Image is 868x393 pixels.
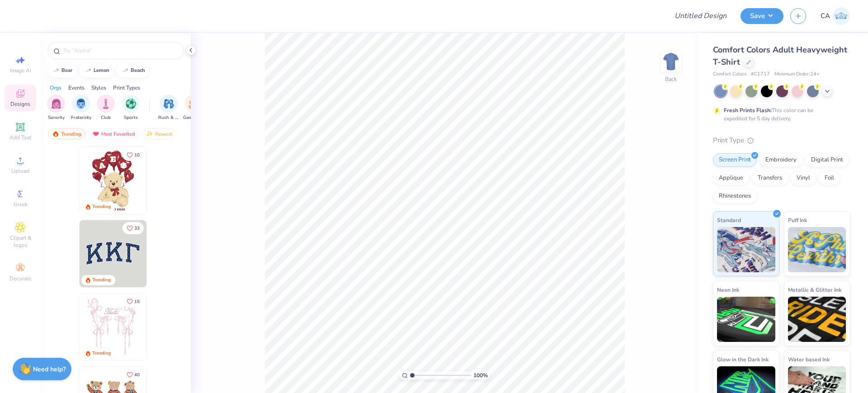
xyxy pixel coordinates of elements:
div: Applique [713,171,749,185]
button: filter button [122,95,140,121]
img: Rush & Bid Image [164,99,174,109]
div: This color can be expedited for 5 day delivery. [724,106,835,123]
span: 40 [134,373,140,377]
img: e74243e0-e378-47aa-a400-bc6bcb25063a [146,147,213,214]
div: Trending [48,128,85,139]
button: filter button [158,95,179,121]
div: Newest [142,128,176,139]
div: Transfers [752,171,788,185]
img: trend_line.gif [122,68,129,73]
strong: Need help? [33,365,66,374]
div: Trending [92,277,111,284]
span: 33 [134,226,140,231]
div: filter for Club [97,95,115,121]
img: trending.gif [52,131,59,137]
button: lemon [80,64,113,77]
span: Decorate [9,275,31,282]
button: Like [123,149,144,161]
img: Standard [717,227,775,272]
span: Comfort Colors Adult Heavyweight T-Shirt [713,44,847,67]
input: Untitled Design [667,7,734,25]
div: filter for Rush & Bid [158,95,179,121]
span: # C1717 [751,71,770,78]
div: Back [665,75,677,83]
span: Designs [10,100,30,108]
img: Newest.gif [146,131,153,137]
div: Trending [92,204,111,210]
a: CA [821,7,850,25]
img: Back [662,52,680,71]
button: filter button [47,95,65,121]
span: Sports [124,114,138,121]
div: Orgs [50,84,61,92]
img: Neon Ink [717,297,775,342]
span: Rush & Bid [158,114,179,121]
span: Fraternity [71,114,91,121]
img: Chollene Anne Aranda [832,7,850,25]
div: filter for Fraternity [71,95,91,121]
div: Trending [92,350,111,357]
span: Metallic & Glitter Ink [788,285,841,294]
div: Foil [819,171,840,185]
div: lemon [94,68,109,73]
div: Screen Print [713,153,757,167]
div: Digital Print [805,153,849,167]
span: Comfort Colors [713,71,746,78]
button: filter button [97,95,115,121]
img: edfb13fc-0e43-44eb-bea2-bf7fc0dd67f9 [146,220,213,287]
img: Puff Ink [788,227,846,272]
span: Image AI [10,67,31,74]
span: Club [101,114,111,121]
div: Print Type [713,135,850,146]
button: Like [123,222,144,234]
img: trend_line.gif [85,68,92,73]
div: Embroidery [759,153,802,167]
img: Sports Image [126,99,136,109]
strong: Fresh Prints Flash: [724,107,772,114]
img: 3b9aba4f-e317-4aa7-a679-c95a879539bd [80,220,146,287]
div: Vinyl [791,171,816,185]
span: Clipart & logos [5,234,36,249]
button: filter button [71,95,91,121]
img: Club Image [101,99,111,109]
button: Like [123,369,144,381]
span: CA [821,11,830,21]
button: filter button [183,95,204,121]
div: Rhinestones [713,189,757,203]
div: Print Types [113,84,140,92]
div: filter for Game Day [183,95,204,121]
img: Metallic & Glitter Ink [788,297,846,342]
img: 587403a7-0594-4a7f-b2bd-0ca67a3ff8dd [80,147,146,214]
img: most_fav.gif [92,131,99,137]
span: Puff Ink [788,215,807,225]
div: Most Favorited [88,128,139,139]
span: Upload [11,167,29,175]
img: 83dda5b0-2158-48ca-832c-f6b4ef4c4536 [80,294,146,360]
input: Try "Alpha" [62,46,178,55]
span: Neon Ink [717,285,739,294]
span: Standard [717,215,741,225]
div: beach [131,68,145,73]
span: Greek [14,201,28,208]
img: Game Day Image [189,99,199,109]
span: 15 [134,299,140,304]
span: Add Text [9,134,31,141]
div: filter for Sports [122,95,140,121]
div: Events [68,84,85,92]
button: Like [123,295,144,308]
button: Save [741,8,783,24]
span: Water based Ink [788,355,830,364]
img: d12a98c7-f0f7-4345-bf3a-b9f1b718b86e [146,294,213,360]
img: Fraternity Image [76,99,86,109]
img: Sorority Image [51,99,61,109]
span: 10 [134,153,140,157]
span: 100 % [473,371,488,379]
button: beach [117,64,149,77]
div: bear [61,68,72,73]
div: Styles [91,84,106,92]
span: Game Day [183,114,204,121]
span: Sorority [48,114,65,121]
img: trend_line.gif [52,68,60,73]
div: filter for Sorority [47,95,65,121]
span: Minimum Order: 24 + [774,71,820,78]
